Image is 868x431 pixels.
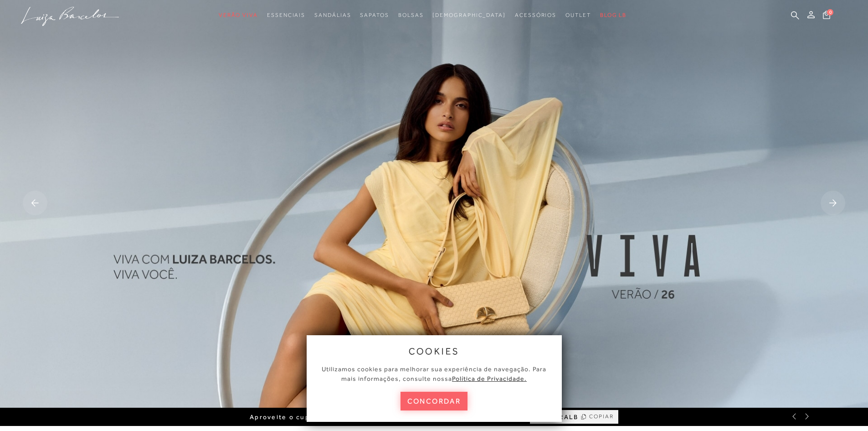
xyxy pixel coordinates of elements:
[219,7,258,24] a: noSubCategoriesText
[827,9,833,16] span: 0
[314,7,351,24] a: noSubCategoriesText
[360,12,389,18] span: Sapatos
[398,7,424,24] a: noSubCategoriesText
[398,12,424,18] span: Bolsas
[401,392,468,410] button: concordar
[432,7,506,24] a: noSubCategoriesText
[565,12,591,18] span: Outlet
[360,7,389,24] a: noSubCategoriesText
[600,12,627,18] span: BLOG LB
[267,7,305,24] a: noSubCategoriesText
[515,12,556,18] span: Acessórios
[820,10,833,22] button: 0
[452,375,527,382] a: Política de Privacidade.
[322,365,546,382] span: Utilizamos cookies para melhorar sua experiência de navegação. Para mais informações, consulte nossa
[432,12,506,18] span: [DEMOGRAPHIC_DATA]
[314,12,351,18] span: Sandálias
[515,7,556,24] a: noSubCategoriesText
[409,346,460,356] span: cookies
[219,12,258,18] span: Verão Viva
[589,412,614,421] span: COPIAR
[267,12,305,18] span: Essenciais
[250,413,396,421] span: Aproveite o cupom de primeira compra
[565,7,591,24] a: noSubCategoriesText
[600,7,627,24] a: BLOG LB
